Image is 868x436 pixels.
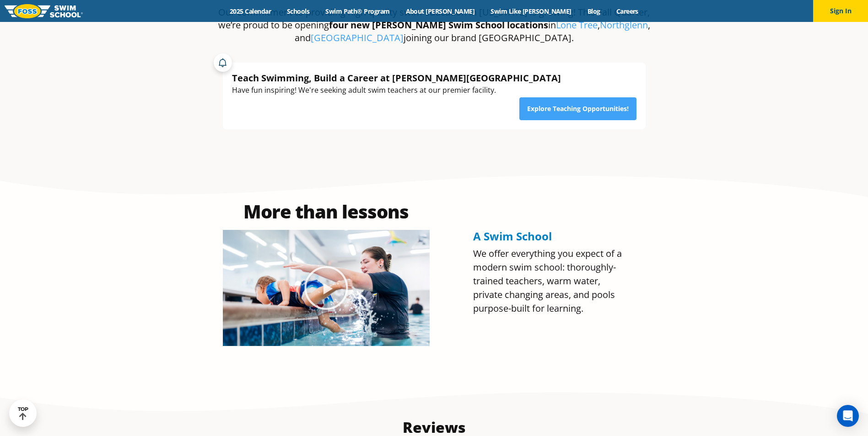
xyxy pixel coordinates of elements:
[232,84,561,96] div: Have fun inspiring! We're seeking adult swim teachers at our premier facility.
[473,229,552,244] span: A Swim School
[279,7,318,16] a: Schools
[579,7,608,16] a: Blog
[600,19,648,31] a: Northglenn
[222,7,279,16] a: 2025 Calendar
[18,406,28,420] div: TOP
[218,6,650,44] p: Our commitment to providing high-quality swim education in [US_STATE] is growing! This Fall Quart...
[303,265,349,311] div: Play Video
[608,7,646,16] a: Careers
[5,4,83,18] img: FOSS Swim School Logo
[473,247,622,314] span: We offer everything you expect of a modern swim school: thoroughly-trained teachers, warm water, ...
[483,7,580,16] a: Swim Like [PERSON_NAME]
[519,97,636,120] a: Explore Teaching Opportunities!
[232,72,561,84] div: Teach Swimming, Build a Career at [PERSON_NAME][GEOGRAPHIC_DATA]
[398,7,483,16] a: About [PERSON_NAME]
[837,405,859,427] div: Open Intercom Messenger
[556,19,598,31] a: Lone Tree
[311,32,404,44] a: [GEOGRAPHIC_DATA]
[318,7,398,16] a: Swim Path® Program
[223,202,430,221] h2: More than lessons
[329,19,548,31] strong: four new [PERSON_NAME] Swim School locations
